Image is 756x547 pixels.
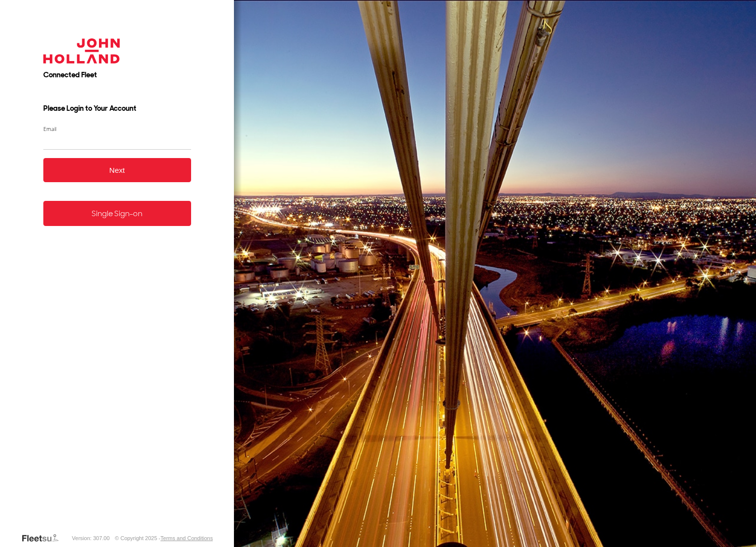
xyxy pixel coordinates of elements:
[43,70,191,80] h2: Connected Fleet
[72,535,109,541] div: Version: 307.00
[43,103,191,113] h3: Please Login to Your Account
[43,38,120,64] img: John Holland
[43,158,191,182] button: Next
[115,535,213,541] div: © Copyright 2025 -
[21,533,66,543] a: Visit our Website
[43,201,191,226] a: Single Sign-on
[161,535,213,541] a: Terms and Conditions
[43,125,191,132] label: Email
